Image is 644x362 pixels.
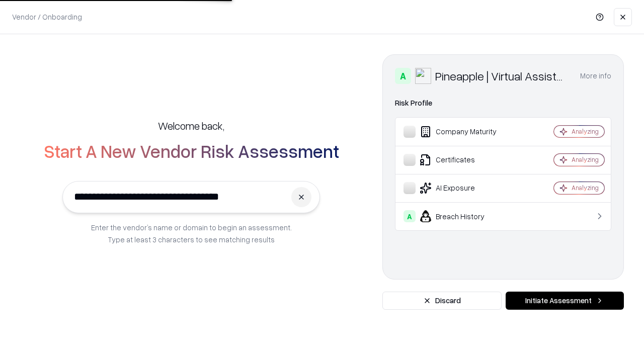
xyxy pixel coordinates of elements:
[404,182,524,194] div: AI Exposure
[12,12,82,22] p: Vendor / Onboarding
[395,97,611,109] div: Risk Profile
[572,184,599,192] div: Analyzing
[435,68,568,84] div: Pineapple | Virtual Assistant Agency
[91,221,292,245] p: Enter the vendor’s name or domain to begin an assessment. Type at least 3 characters to see match...
[580,67,611,85] button: More info
[415,68,431,84] img: Pineapple | Virtual Assistant Agency
[572,155,599,164] div: Analyzing
[404,154,524,166] div: Certificates
[404,210,416,222] div: A
[395,68,411,84] div: A
[404,126,524,138] div: Company Maturity
[382,292,502,310] button: Discard
[506,292,624,310] button: Initiate Assessment
[572,127,599,136] div: Analyzing
[44,141,339,161] h2: Start A New Vendor Risk Assessment
[158,119,224,133] h5: Welcome back,
[404,210,524,222] div: Breach History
